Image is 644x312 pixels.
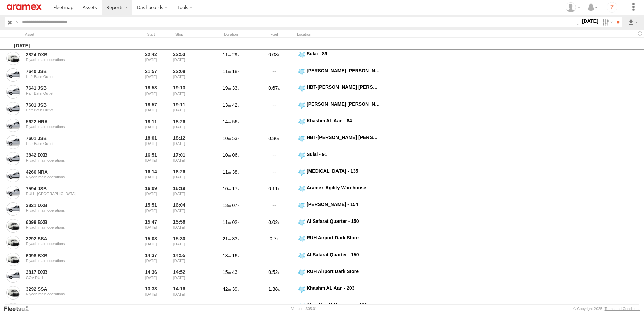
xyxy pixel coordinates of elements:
div: Al Safarat Quarter - 150 [307,218,380,224]
label: Click to View Event Location [297,101,381,116]
span: 53 [232,136,239,141]
div: Entered prior to selected date range [138,68,164,83]
a: 7641 JSB [26,85,118,91]
div: Hafr Batin Outlet [26,108,118,112]
span: 16 [232,253,239,258]
div: RUH Airport Dark Store [307,268,380,275]
span: 40 [223,303,231,309]
div: 0.08 [254,51,294,66]
div: 16:26 [DATE] [166,168,192,183]
div: Riyadh main operations [26,208,118,212]
div: Fatimah Alqatari [563,2,583,12]
a: 6098 BXB [26,253,118,259]
div: Hafr Batin Outlet [26,141,118,146]
div: West Um Al Hammam - 109 [307,302,380,308]
span: 10 [223,186,231,191]
span: 15 [223,269,231,275]
label: Click to View Event Location [297,268,381,284]
div: [PERSON_NAME] - 154 [307,201,380,207]
div: [PERSON_NAME] [PERSON_NAME] Warehouse [307,101,380,107]
div: 0.67 [254,84,294,100]
span: 11 [223,219,231,225]
label: Click to View Event Location [297,185,381,200]
label: Click to View Event Location [297,252,381,267]
div: 22:08 [DATE] [166,68,192,83]
a: 7640 JSB [26,68,118,74]
div: 0.11 [254,185,294,200]
div: © Copyright 2025 - [573,307,640,311]
div: 18:12 [DATE] [166,134,192,150]
label: Click to View Event Location [297,218,381,234]
div: Entered prior to selected date range [138,235,164,250]
div: Entered prior to selected date range [138,84,164,100]
a: 7594 JSB [26,186,118,192]
span: 39 [232,286,239,292]
span: 13 [223,102,231,108]
div: Riyadh main operations [26,58,118,62]
a: Visit our Website [4,305,35,312]
label: Click to View Event Location [297,235,381,250]
div: Riyadh main operations [26,259,118,263]
div: Entered prior to selected date range [138,252,164,267]
div: GOV RUH [26,276,118,280]
div: Entered prior to selected date range [138,51,164,66]
label: Click to View Event Location [297,84,381,100]
div: 0.7 [254,235,294,250]
span: 17 [232,186,239,191]
div: Riyadh main operations [26,158,118,162]
div: Khashm AL Aan - 203 [307,285,380,291]
span: 33 [232,85,239,91]
div: Aramex-Agility Warehouse [307,185,380,191]
div: 0.36 [254,134,294,150]
div: RUH - [GEOGRAPHIC_DATA] [26,192,118,196]
a: 7601 JSB [26,102,118,108]
span: 10 [223,152,231,158]
div: 14:55 [DATE] [166,252,192,267]
span: 18 [223,253,231,258]
a: Terms and Conditions [605,307,640,311]
span: 11 [223,169,231,175]
div: Riyadh main operations [26,242,118,246]
label: Search Query [14,17,20,27]
a: 6098 BXB [26,219,118,225]
div: Hafr Batin Outlet [26,91,118,95]
div: Entered prior to selected date range [138,218,164,234]
div: Sulai - 89 [307,51,380,57]
label: Click to View Event Location [297,51,381,66]
div: Riyadh main operations [26,175,118,179]
a: 7601 JSB [26,135,118,141]
div: Sulai - 91 [307,151,380,157]
span: 11 [223,52,231,57]
span: 38 [232,169,239,175]
span: 10 [223,136,231,141]
a: 5622 HRA [26,119,118,125]
label: Click to View Event Location [297,151,381,167]
label: Click to View Event Location [297,201,381,217]
div: 0.52 [254,268,294,284]
div: Riyadh main operations [26,225,118,229]
a: 3842 DXB [26,152,118,158]
a: 6098 BXB [26,303,118,309]
span: 19 [223,85,231,91]
div: Entered prior to selected date range [138,185,164,200]
i: ? [607,2,617,13]
div: Hafr Batin Outlet [26,75,118,79]
span: 21 [223,236,231,241]
label: Click to View Event Location [297,118,381,133]
a: 3821 DXB [26,202,118,208]
a: 3824 DXB [26,52,118,58]
label: Click to View Event Location [297,285,381,301]
div: Entered prior to selected date range [138,101,164,116]
div: Entered prior to selected date range [138,118,164,133]
span: 11 [223,69,231,74]
a: 3817 DXB [26,269,118,275]
label: Click to View Event Location [297,134,381,150]
div: Entered prior to selected date range [138,285,164,301]
div: 15:58 [DATE] [166,218,192,234]
span: 02 [232,219,239,225]
div: Entered prior to selected date range [138,201,164,217]
a: 3292 SSA [26,286,118,292]
div: 22:53 [DATE] [166,51,192,66]
label: Click to View Event Location [297,168,381,183]
div: RUH Airport Dark Store [307,235,380,241]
